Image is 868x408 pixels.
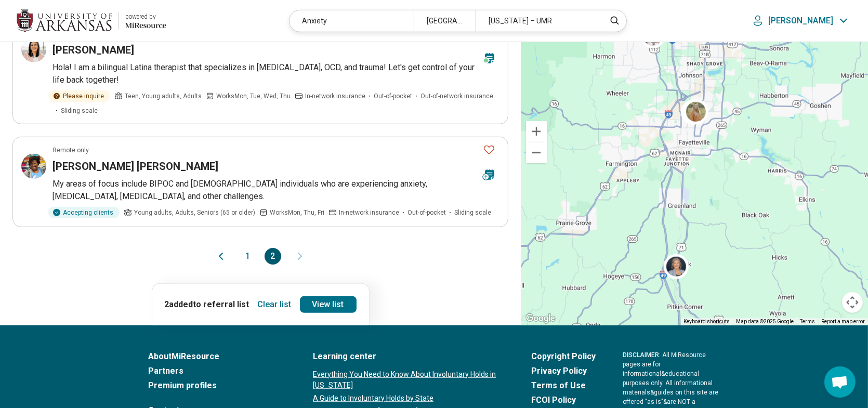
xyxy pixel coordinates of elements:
[134,208,255,217] span: Young adults, Adults, Seniors (65 or older)
[313,393,504,404] a: A Guide to Involuntary Holds by State
[215,248,227,265] button: Previous page
[683,318,730,325] button: Keyboard shortcuts
[52,178,499,203] p: My areas of focus include BIPOC and [DEMOGRAPHIC_DATA] individuals who are experiencing anxiety, ...
[531,394,596,406] a: FCOI Policy
[48,90,110,102] div: Please inquire
[479,139,499,161] button: Favorite
[61,106,98,115] span: Sliding scale
[623,351,659,359] span: DISCLAIMER
[531,379,596,392] a: Terms of Use
[148,365,286,377] a: Partners
[454,208,491,217] span: Sliding scale
[824,366,856,398] a: Open chat
[52,43,134,57] h3: [PERSON_NAME]
[736,319,794,324] span: Map data ©2025 Google
[305,91,365,101] span: In-network insurance
[265,248,281,265] button: 2
[374,91,412,101] span: Out-of-pocket
[52,146,89,155] p: Remote only
[216,91,291,101] span: Works Mon, Tue, Wed, Thu
[300,296,357,313] a: View list
[339,208,399,217] span: In-network insurance
[313,369,504,391] a: Everything You Need to Know About Involuntary Holds in [US_STATE]
[294,248,306,265] button: Next page
[523,312,558,325] a: Open this area in Google Maps (opens a new window)
[270,208,324,217] span: Works Mon, Thu, Fri
[476,10,599,32] div: [US_STATE] – UMR
[48,207,120,218] div: Accepting clients
[313,350,504,363] a: Learning center
[526,142,547,163] button: Zoom out
[125,91,202,101] span: Teen, Young adults, Adults
[290,10,413,32] div: Anxiety
[526,121,547,142] button: Zoom in
[52,159,218,174] h3: [PERSON_NAME] [PERSON_NAME]
[17,8,166,33] a: University of Arkansaspowered by
[414,10,476,32] div: [GEOGRAPHIC_DATA], [GEOGRAPHIC_DATA]
[165,298,249,311] p: 2 added
[240,248,256,265] button: 1
[842,292,863,313] button: Map camera controls
[148,379,286,392] a: Premium profiles
[420,91,493,101] span: Out-of-network insurance
[821,319,865,324] a: Report a map error
[531,350,596,363] a: Copyright Policy
[523,312,558,325] img: Google
[768,16,833,26] p: [PERSON_NAME]
[531,365,596,377] a: Privacy Policy
[407,208,446,217] span: Out-of-pocket
[800,319,815,324] a: Terms (opens in new tab)
[17,8,112,33] img: University of Arkansas
[193,299,249,309] span: to referral list
[125,12,166,21] div: powered by
[148,350,286,363] a: AboutMiResource
[254,296,296,313] button: Clear list
[52,61,499,86] p: Hola! I am a bilingual Latina therapist that specializes in [MEDICAL_DATA], OCD, and trauma! Let'...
